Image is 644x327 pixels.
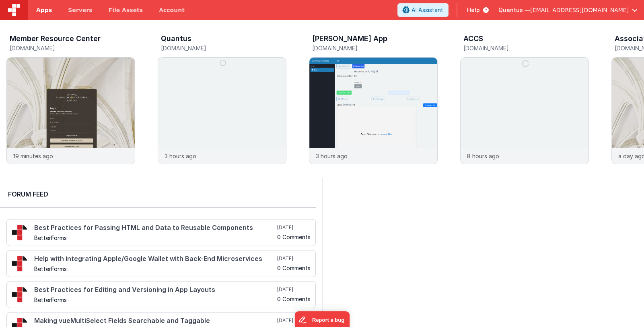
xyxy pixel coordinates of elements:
[463,45,589,51] h5: [DOMAIN_NAME]
[10,35,101,43] h3: Member Resource Center
[6,250,316,277] a: Help with integrating Apple/Google Wallet with Back-End Microservices BetterForms [DATE] 0 Comments
[277,296,311,302] h5: 0 Comments
[498,6,638,14] button: Quantus — [EMAIL_ADDRESS][DOMAIN_NAME]
[34,255,276,263] h4: Help with integrating Apple/Google Wallet with Back-End Microservices
[12,286,28,302] img: 295_2.png
[397,3,449,17] button: AI Assistant
[277,265,311,271] h5: 0 Comments
[10,45,135,51] h5: [DOMAIN_NAME]
[498,6,530,14] span: Quantus —
[6,281,316,308] a: Best Practices for Editing and Versioning in App Layouts BetterForms [DATE] 0 Comments
[161,45,286,51] h5: [DOMAIN_NAME]
[68,6,92,14] span: Servers
[8,189,308,199] h2: Forum Feed
[463,35,483,43] h3: ACCS
[312,35,387,43] h3: [PERSON_NAME] App
[34,224,276,232] h4: Best Practices for Passing HTML and Data to Reusable Components
[277,255,311,262] h5: [DATE]
[109,6,143,14] span: File Assets
[467,152,499,160] p: 8 hours ago
[34,235,276,241] h5: BetterForms
[467,6,480,14] span: Help
[34,297,276,303] h5: BetterForms
[161,35,191,43] h3: Quantus
[412,6,443,14] span: AI Assistant
[277,234,311,240] h5: 0 Comments
[316,152,348,160] p: 3 hours ago
[277,286,311,293] h5: [DATE]
[277,317,311,324] h5: [DATE]
[34,286,276,294] h4: Best Practices for Editing and Versioning in App Layouts
[36,6,52,14] span: Apps
[34,266,276,272] h5: BetterForms
[12,255,28,271] img: 295_2.png
[530,6,629,14] span: [EMAIL_ADDRESS][DOMAIN_NAME]
[6,219,316,246] a: Best Practices for Passing HTML and Data to Reusable Components BetterForms [DATE] 0 Comments
[12,224,28,240] img: 295_2.png
[277,224,311,231] h5: [DATE]
[165,152,196,160] p: 3 hours ago
[34,317,276,325] h4: Making vueMultiSelect Fields Searchable and Taggable
[312,45,438,51] h5: [DOMAIN_NAME]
